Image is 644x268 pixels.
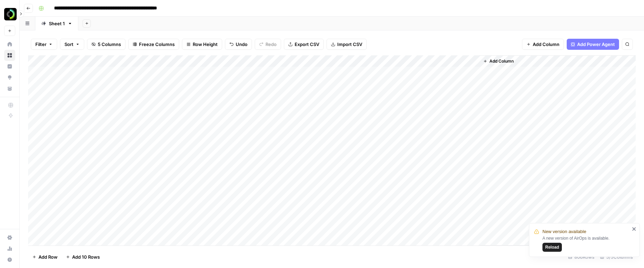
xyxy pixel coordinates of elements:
[62,251,104,262] button: Add 10 Rows
[565,251,597,262] div: 806 Rows
[139,41,175,48] span: Freeze Columns
[489,58,514,64] span: Add Column
[4,61,15,72] a: Insights
[4,254,15,265] button: Help + Support
[632,226,637,232] button: close
[4,83,15,94] a: Your Data
[337,41,362,48] span: Import CSV
[4,8,17,20] img: Creatopy Logo
[4,232,15,243] a: Settings
[522,39,564,50] button: Add Column
[542,243,562,252] button: Reload
[295,41,319,48] span: Export CSV
[28,251,62,262] button: Add Row
[236,41,247,48] span: Undo
[4,50,15,61] a: Browse
[255,39,281,50] button: Redo
[64,41,73,48] span: Sort
[31,39,57,50] button: Filter
[128,39,179,50] button: Freeze Columns
[542,228,586,235] span: New version available
[542,235,630,252] div: A new version of AirOps is available.
[597,251,636,262] div: 5/5 Columns
[98,41,121,48] span: 5 Columns
[49,20,65,27] div: Sheet 1
[284,39,324,50] button: Export CSV
[545,244,559,250] span: Reload
[4,243,15,254] a: Usage
[38,253,58,260] span: Add Row
[60,39,84,50] button: Sort
[182,39,222,50] button: Row Height
[35,17,78,30] a: Sheet 1
[4,6,15,23] button: Workspace: Creatopy
[577,41,615,48] span: Add Power Agent
[4,72,15,83] a: Opportunities
[4,39,15,50] a: Home
[35,41,46,48] span: Filter
[533,41,559,48] span: Add Column
[480,57,516,66] button: Add Column
[225,39,252,50] button: Undo
[72,253,100,260] span: Add 10 Rows
[327,39,367,50] button: Import CSV
[266,41,277,48] span: Redo
[567,39,619,50] button: Add Power Agent
[193,41,218,48] span: Row Height
[87,39,125,50] button: 5 Columns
